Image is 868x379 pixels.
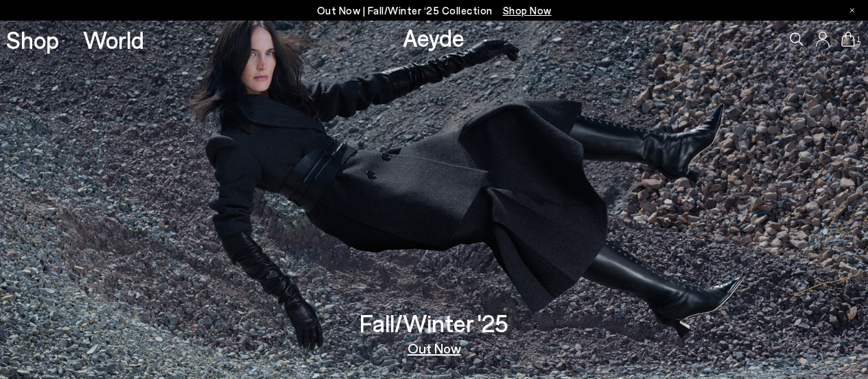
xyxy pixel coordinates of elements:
[855,36,862,43] span: 1
[6,28,59,52] a: Shop
[317,2,552,19] p: Out Now | Fall/Winter ‘25 Collection
[83,28,144,52] a: World
[403,23,465,52] a: Aeyde
[841,32,855,47] a: 1
[408,341,461,355] a: Out Now
[360,311,508,335] h3: Fall/Winter '25
[503,4,552,17] span: Navigate to /collections/new-in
